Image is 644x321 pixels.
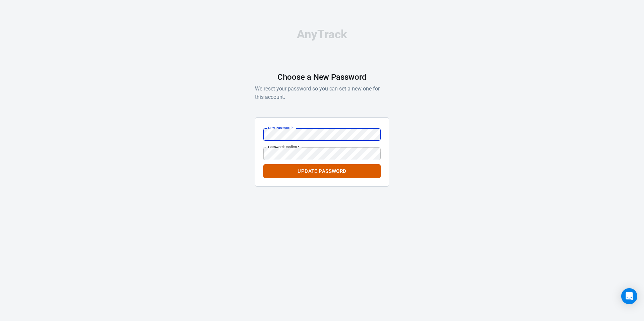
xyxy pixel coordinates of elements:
label: Password Confirm [268,144,299,149]
p: We reset your password so you can set a new one for this account. [255,84,389,101]
div: AnyTrack [255,28,389,40]
label: New Password [268,125,294,130]
div: Open Intercom Messenger [621,288,637,304]
button: Update Password [263,164,381,178]
h1: Choose a New Password [277,72,367,82]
